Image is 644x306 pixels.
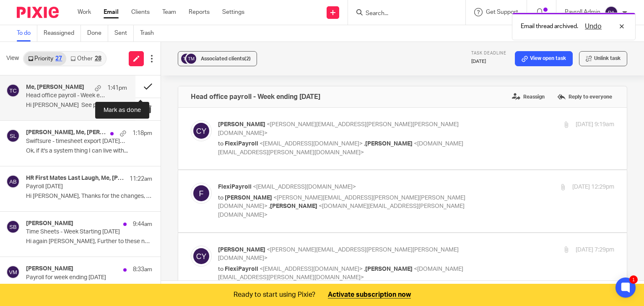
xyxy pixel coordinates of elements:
p: Swiftsure - timesheet export [DATE]-[DATE] [26,138,127,145]
div: 27 [55,56,62,62]
p: 1:18pm [132,129,152,137]
span: <[EMAIL_ADDRESS][DOMAIN_NAME]> [253,184,356,190]
span: and payments showing as paid into our Trust Account [223,35,373,41]
b: Dial [64,137,78,143]
p: Hi again [PERSON_NAME], Further to these notes... [26,238,152,245]
span: [PERSON_NAME] [218,247,265,253]
span: [PERSON_NAME] [365,266,413,272]
p: Hi [PERSON_NAME] See proof of payment... [26,102,127,109]
a: Other28 [66,52,105,65]
p: Head office payroll - Week ending [DATE] [26,92,107,99]
a: Clients [131,8,150,16]
a: View open task [515,51,573,66]
button: Undo [582,21,604,31]
span: to [218,266,223,272]
img: Pixie [17,7,59,18]
p: [DATE] 7:29pm [576,246,614,254]
h4: Me, [PERSON_NAME] [26,84,84,91]
span: [PERSON_NAME] [225,195,272,201]
span: [PERSON_NAME] [270,203,317,209]
img: svg%3E [6,129,20,143]
span: FlexiPayroll [225,141,258,147]
span: <[PERSON_NAME][EMAIL_ADDRESS][PERSON_NAME][PERSON_NAME][DOMAIN_NAME]> [218,122,459,136]
a: Trash [140,25,160,41]
img: svg%3E [6,175,20,188]
h4: [PERSON_NAME] [26,265,73,272]
img: svg%3E [191,183,212,204]
span: Task deadline [471,51,506,55]
span: ) need to be [138,35,223,41]
h4: [PERSON_NAME] [26,220,73,227]
span: , [364,266,365,272]
a: To do [17,25,37,41]
span: [PERSON_NAME] [365,141,413,147]
p: Ok, if it's a system thing I can live with... [26,148,152,155]
a: Email [104,8,119,16]
a: Sent [114,25,134,41]
span: : [55,26,57,33]
label: Reassign [510,91,547,103]
a: [DOMAIN_NAME] [100,145,147,152]
h4: HR First Mates Last Laugh, Me, [PERSON_NAME] [26,175,125,182]
span: AMSL-NET Payrolls [13,35,67,41]
div: 1 [629,275,638,284]
u: finalised/approved/ [171,35,223,41]
button: Unlink task [579,51,627,66]
span: (2) [244,56,251,61]
p: 11:22am [130,175,152,183]
a: Team [162,8,176,16]
img: svg%3E [191,120,212,141]
a: Reports [189,8,210,16]
span: <[PERSON_NAME][EMAIL_ADDRESS][PERSON_NAME][PERSON_NAME][DOMAIN_NAME]> [218,247,459,262]
a: Reassigned [44,25,81,41]
a: Work [78,8,91,16]
img: svg%3E [185,52,197,65]
h4: Head office payroll - Week ending [DATE] [191,93,320,101]
span: <[DOMAIN_NAME][EMAIL_ADDRESS][PERSON_NAME][DOMAIN_NAME]> [218,203,465,218]
span: to [218,195,223,201]
span: to [218,141,223,147]
img: svg%3E [6,265,20,279]
span: <[EMAIL_ADDRESS][DOMAIN_NAME]> [260,266,363,272]
span: FlexiPayroll [225,266,258,272]
img: svg%3E [6,220,20,233]
p: Payroll [DATE] [26,183,127,190]
p: Hi [PERSON_NAME], Thanks for the changes, look good... [26,193,152,200]
span: . This is to allow time for any issues arising with loading the payrolls! [34,43,226,50]
p: [DATE] 9:19am [576,120,614,129]
p: 9:44am [133,220,152,228]
p: [DATE] 12:29pm [572,183,614,192]
p: Time Sheets - Week Starting [DATE] [26,228,127,236]
u: 2 [75,137,78,143]
p: 1:41pm [107,84,127,92]
p: Email thread archived. [521,22,578,31]
span: ( [67,35,69,41]
button: Associated clients(2) [178,51,257,66]
img: svg%3E [605,6,618,19]
label: Reply to everyone [555,91,614,103]
p: 8:33am [133,265,152,274]
p: [DATE] [471,58,506,65]
span: [PERSON_NAME] [218,122,265,127]
span: <[DOMAIN_NAME][EMAIL_ADDRESS][PERSON_NAME][DOMAIN_NAME]> [218,141,463,156]
a: Settings [222,8,244,16]
div: 28 [95,56,101,62]
span: <[EMAIL_ADDRESS][DOMAIN_NAME]> [260,141,363,147]
img: svg%3E [180,52,192,65]
span: FlexiPayroll [218,184,252,190]
span: View [6,54,19,63]
span: that go through the Bank [69,35,138,41]
span: <[PERSON_NAME][EMAIL_ADDRESS][PERSON_NAME][PERSON_NAME][DOMAIN_NAME]> [218,195,465,210]
a: Done [87,25,108,41]
p: Payroll for week ending [DATE] [26,274,127,281]
h4: [PERSON_NAME], Me, [PERSON_NAME] [26,129,106,136]
span: , [269,203,270,209]
img: svg%3E [6,84,20,97]
img: svg%3E [191,246,212,267]
span: Associated clients [201,56,251,61]
span: , [364,141,365,147]
a: Priority27 [24,52,66,65]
